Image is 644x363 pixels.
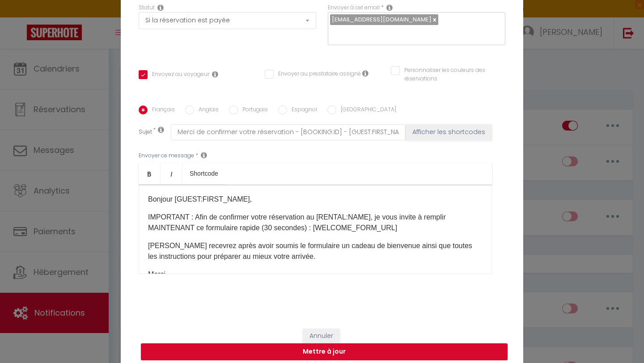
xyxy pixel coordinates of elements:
i: Message [201,152,207,159]
label: [GEOGRAPHIC_DATA] [336,106,396,115]
p: Bonjour [GUEST:FIRST_NAME], [148,194,483,205]
label: Espagnol [287,106,317,115]
button: Afficher les shortcodes [406,124,492,140]
button: Ouvrir le widget de chat LiveChat [7,4,34,30]
a: Shortcode [182,163,225,184]
span: [EMAIL_ADDRESS][DOMAIN_NAME] [332,15,432,24]
label: Envoyer ce message [139,152,194,160]
i: Booking status [157,4,164,11]
p: Merci. [148,269,483,280]
p: IMPORTANT : Afin de confirmer votre réservation au [RENTAL:NAME], je vous invite à remplir MAINTE... [148,212,483,233]
i: Recipient [386,4,393,11]
label: Anglais [194,106,219,115]
i: Envoyer au prestataire si il est assigné [362,70,369,77]
a: Italic [161,163,182,184]
label: Statut [139,4,155,12]
p: [PERSON_NAME] recevrez après avoir soumis le formulaire un cadeau de bienvenue ainsi que toutes l... [148,241,483,262]
a: Bold [139,163,161,184]
button: Mettre à jour [141,343,508,360]
button: Annuler [303,329,340,344]
label: Français [148,106,175,115]
i: Envoyer au voyageur [212,71,218,78]
i: Subject [158,126,164,133]
label: Envoyer à cet email [328,4,380,12]
label: Sujet [139,128,152,137]
label: Portugais [238,106,268,115]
